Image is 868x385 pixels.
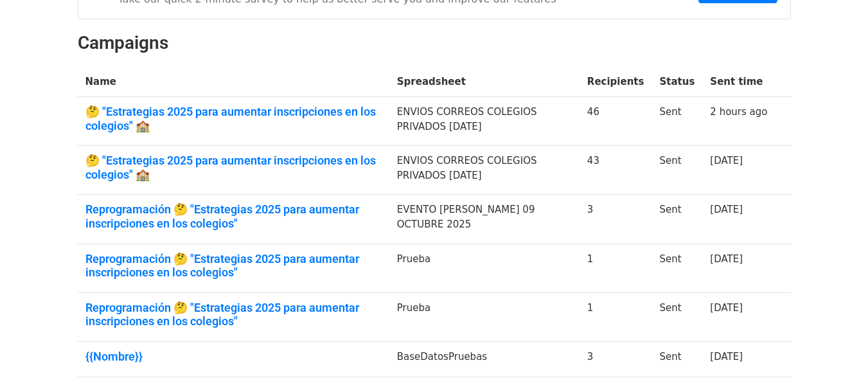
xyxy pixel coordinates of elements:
td: Sent [651,146,702,195]
th: Status [651,67,702,97]
td: Sent [651,244,702,292]
td: 43 [580,146,652,195]
td: BaseDatosPruebas [389,342,580,377]
iframe: Chat Widget [804,323,868,385]
th: Spreadsheet [389,67,580,97]
td: 1 [580,292,652,341]
a: [DATE] [710,302,743,314]
td: 46 [580,97,652,146]
td: Sent [651,292,702,341]
td: Prueba [389,292,580,341]
td: Sent [651,97,702,146]
th: Recipients [580,67,652,97]
a: [DATE] [710,253,743,265]
th: Sent time [702,67,775,97]
a: 🤔 "Estrategias 2025 para aumentar inscripciones en los colegios" 🏫 [85,154,382,181]
h2: Campaigns [78,32,791,54]
td: 3 [580,342,652,377]
a: Reprogramación 🤔 "Estrategias 2025 para aumentar inscripciones en los colegios" [85,301,382,328]
td: Sent [651,342,702,377]
a: [DATE] [710,204,743,215]
a: Reprogramación 🤔 "Estrategias 2025 para aumentar inscripciones en los colegios" [85,202,382,230]
td: Prueba [389,244,580,292]
a: Reprogramación 🤔 "Estrategias 2025 para aumentar inscripciones en los colegios" [85,252,382,280]
td: Sent [651,195,702,244]
td: ENVIOS CORREOS COLEGIOS PRIVADOS [DATE] [389,146,580,195]
td: ENVIOS CORREOS COLEGIOS PRIVADOS [DATE] [389,97,580,146]
td: 1 [580,244,652,292]
a: [DATE] [710,155,743,166]
th: Name [78,67,389,97]
a: {{Nombre}} [85,350,382,364]
td: 3 [580,195,652,244]
a: [DATE] [710,351,743,363]
td: EVENTO [PERSON_NAME] 09 OCTUBRE 2025 [389,195,580,244]
a: 2 hours ago [710,106,767,118]
a: 🤔 "Estrategias 2025 para aumentar inscripciones en los colegios" 🏫 [85,105,382,132]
